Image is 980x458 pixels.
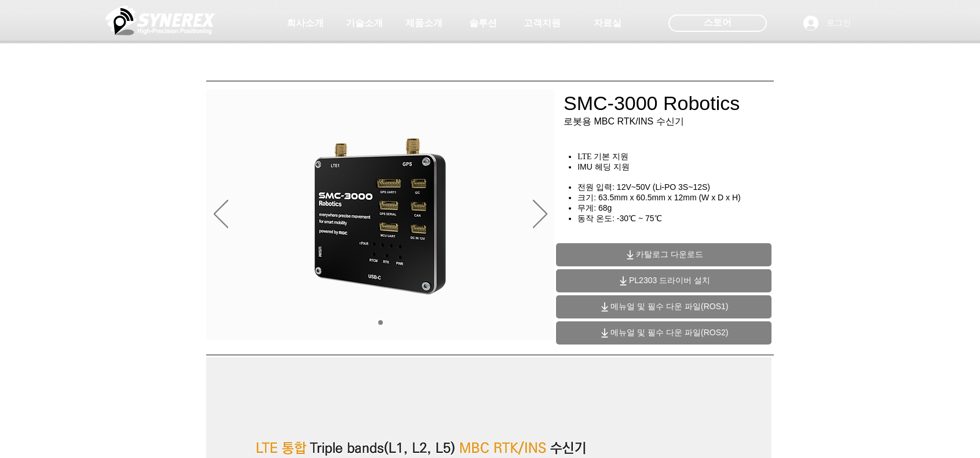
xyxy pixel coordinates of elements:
[668,14,767,32] div: 스토어
[292,122,469,307] img: KakaoTalk_20241224_155801212.png
[287,17,324,30] span: 회사소개
[556,321,771,345] a: 메뉴얼 및 필수 다운 파일(ROS2)
[105,3,215,38] img: 씨너렉스_White_simbol_대지 1.png
[610,328,728,338] span: 메뉴얼 및 필수 다운 파일(ROS2)
[629,276,710,286] span: PL2303 드라이버 설치
[524,17,561,30] span: 고객지원
[577,214,661,223] span: 동작 온도: -30℃ ~ 75℃
[704,16,732,29] span: 스토어
[556,295,771,318] a: 메뉴얼 및 필수 다운 파일(ROS1)
[556,243,771,266] a: 카탈로그 다운로드
[822,17,855,29] span: 로그인
[374,320,387,325] nav: 슬라이드
[610,302,728,312] span: 메뉴얼 및 필수 다운 파일(ROS1)
[513,12,571,35] a: 고객지원
[795,12,859,34] button: 로그인
[594,17,621,30] span: 자료실
[579,12,637,35] a: 자료실
[454,12,512,35] a: 솔루션
[577,182,710,192] span: 전원 입력: 12V~50V (Li-PO 3S~12S)
[395,12,453,35] a: 제품소개
[335,12,393,35] a: 기술소개
[214,200,228,230] button: 이전
[346,17,383,30] span: 기술소개
[378,320,383,325] a: 01
[577,193,741,202] span: 크기: 63.5mm x 60.5mm x 12mm (W x D x H)
[276,12,334,35] a: 회사소개
[533,200,547,230] button: 다음
[206,90,554,340] div: 슬라이드쇼
[636,250,703,260] span: 카탈로그 다운로드
[556,269,771,292] a: PL2303 드라이버 설치
[405,17,443,30] span: 제품소개
[577,203,612,212] span: 무게: 68g
[469,17,497,30] span: 솔루션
